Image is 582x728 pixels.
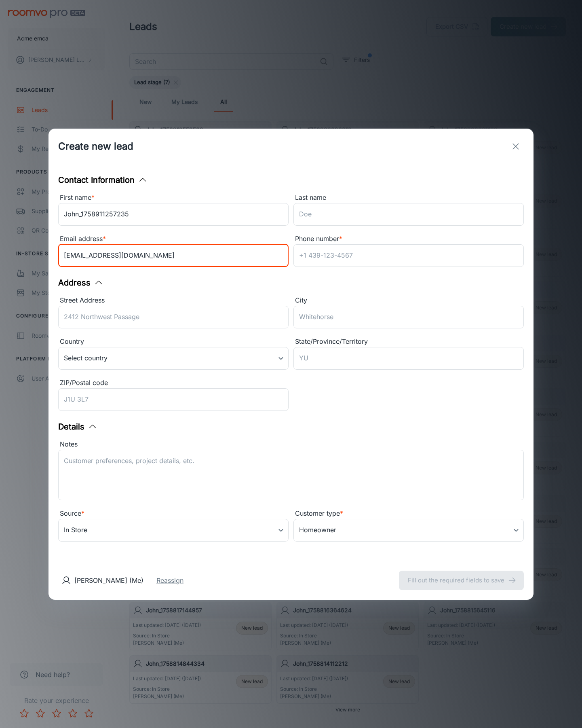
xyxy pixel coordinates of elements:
[58,244,289,267] input: myname@example.com
[58,347,289,370] div: Select country
[58,336,289,347] div: Country
[74,576,143,585] p: [PERSON_NAME] (Me)
[58,234,289,244] div: Email address
[293,347,524,370] input: YU
[293,519,524,542] div: Homeowner
[58,174,148,186] button: Contact Information
[58,295,289,306] div: Street Address
[58,277,103,289] button: Address
[58,519,289,542] div: In Store
[58,306,289,328] input: 2412 Northwest Passage
[293,295,524,306] div: City
[293,336,524,347] div: State/Province/Territory
[293,203,524,226] input: Doe
[293,193,524,203] div: Last name
[58,378,289,388] div: ZIP/Postal code
[156,576,183,585] button: Reassign
[293,508,524,519] div: Customer type
[58,388,289,411] input: J1U 3L7
[58,193,289,203] div: First name
[58,439,524,450] div: Notes
[58,421,97,433] button: Details
[58,203,289,226] input: John
[293,244,524,267] input: +1 439-123-4567
[293,306,524,328] input: Whitehorse
[508,138,524,154] button: exit
[293,234,524,244] div: Phone number
[58,139,133,154] h1: Create new lead
[58,508,289,519] div: Source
